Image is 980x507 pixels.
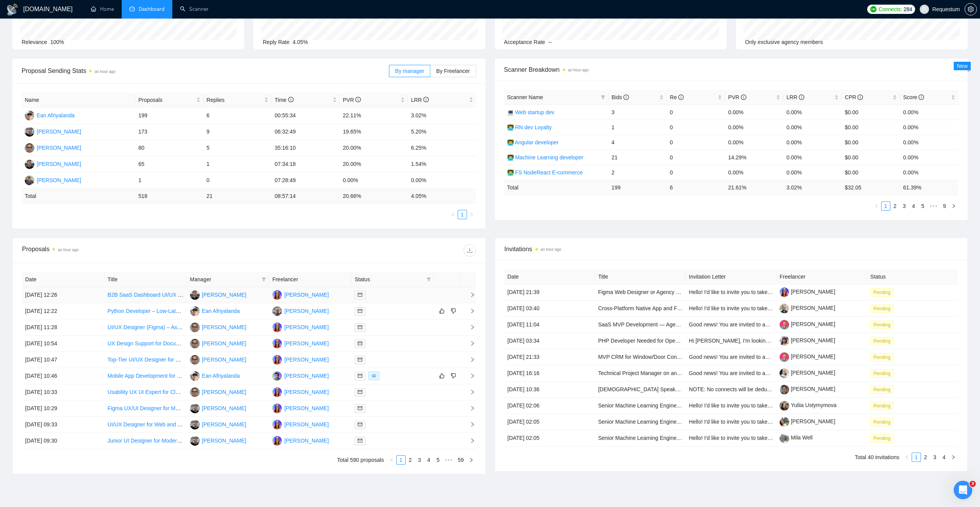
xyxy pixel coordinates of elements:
[780,418,835,424] a: [PERSON_NAME]
[608,135,667,150] td: 4
[780,368,789,378] img: c1mZwmIHZG2KEmQqZQ_J48Yl5X5ZOMWHBVb3CNtI1NpqgoZ09pOab8XDaQeGcrBnRG
[129,6,135,12] span: dashboard
[870,289,897,295] a: Pending
[467,455,476,465] button: right
[190,291,246,297] a: AS[PERSON_NAME]
[842,135,900,150] td: $0.00
[598,386,858,392] a: [DEMOGRAPHIC_DATA] Speakers of Tamil – Talent Bench for Future Managed Services Recording Projects
[272,339,282,348] img: IP
[107,421,224,428] a: UI/UX Designer for Web and Mobile Applications
[190,436,200,446] img: VL
[912,453,921,462] li: 1
[780,402,836,408] a: Yuliia Ustymymova
[190,405,246,411] a: VL[PERSON_NAME]
[900,201,909,211] li: 3
[780,353,835,360] a: [PERSON_NAME]
[284,291,329,299] div: [PERSON_NAME]
[415,456,424,464] a: 3
[358,325,362,330] span: mail
[293,39,308,45] span: 4.05%
[608,105,667,120] td: 3
[874,204,879,208] span: left
[965,3,977,15] button: setting
[190,323,200,332] img: IK
[786,94,804,100] span: LRR
[464,244,476,257] button: download
[425,274,433,285] span: filter
[406,455,415,465] li: 2
[842,120,900,135] td: $0.00
[599,91,607,103] span: filter
[918,201,927,211] li: 5
[741,95,746,100] span: info-circle
[204,93,272,108] th: Replies
[922,7,927,12] span: user
[190,308,240,314] a: EAEan Afriyalanda
[881,201,890,211] li: 1
[25,177,81,183] a: AK[PERSON_NAME]
[725,120,783,135] td: 0.00%
[870,354,897,360] a: Pending
[881,202,890,210] a: 1
[107,373,346,379] a: Mobile App Development for Alcohol Tracking with ReactNative/Flutter and ChatGPT API Integration
[411,97,429,103] span: LRR
[965,6,977,12] a: setting
[284,323,329,331] div: [PERSON_NAME]
[870,369,893,378] span: Pending
[433,455,443,465] li: 5
[598,305,799,311] a: Cross-Platform Native App and Firmware Development for BLE Training Peripherals
[135,93,203,108] th: Proposals
[50,39,64,45] span: 100%
[358,406,362,411] span: mail
[949,453,958,462] button: right
[507,124,552,130] a: 👨‍💻 RN dev Loyalty
[284,339,329,348] div: [PERSON_NAME]
[568,68,589,72] time: an hour ago
[940,453,948,461] a: 4
[598,402,818,409] a: Senior Machine Learning Engineer Python Backend Production Algorithms & Data Pipelines
[439,373,445,379] span: like
[598,370,712,376] a: Technical Project Manager on an ongoing basis
[190,355,200,365] img: IK
[272,108,340,124] td: 00:55:34
[37,160,81,168] div: [PERSON_NAME]
[954,481,972,499] iframe: Intercom live chat
[424,455,433,465] li: 4
[780,370,835,376] a: [PERSON_NAME]
[395,68,424,74] span: By manager
[667,105,725,120] td: 0
[780,386,835,392] a: [PERSON_NAME]
[37,127,81,136] div: [PERSON_NAME]
[284,436,329,445] div: [PERSON_NAME]
[783,120,842,135] td: 0.00%
[284,404,329,412] div: [PERSON_NAME]
[905,455,909,460] span: left
[870,305,897,311] a: Pending
[408,124,476,140] td: 5.20%
[437,306,447,316] button: like
[272,371,282,381] img: MP
[780,304,789,313] img: c1CX0sMpPSPmItT_3JTUBGNBJRtr8K1-x_-NQrKhniKpWRSneU7vS7muc6DFkfA-qr
[204,108,272,124] td: 6
[927,201,940,211] span: •••
[842,105,900,120] td: $0.00
[272,405,329,411] a: IP[PERSON_NAME]
[272,291,329,297] a: IP[PERSON_NAME]
[358,438,362,443] span: mail
[598,435,818,441] a: Senior Machine Learning Engineer Python Backend Production Algorithms & Data Pipelines
[949,201,958,211] li: Next Page
[870,304,893,313] span: Pending
[900,105,958,120] td: 0.00%
[667,120,725,135] td: 0
[930,453,939,462] li: 3
[870,402,893,410] span: Pending
[780,433,789,443] img: c15_Alk2DkHK-JCbRKr5F8g9XbBTS0poqMZUn3hlnyoN4Fo8r6mxpaPCpkOsfZMgXX
[451,212,455,217] span: left
[903,94,924,100] span: Score
[451,373,456,379] span: dislike
[598,354,870,360] a: MVP CRM for Window/Door Contractors (Quoting • E-Sign • [GEOGRAPHIC_DATA] • Scheduling • Commissi...
[284,307,329,315] div: [PERSON_NAME]
[725,105,783,120] td: 0.00%
[138,96,194,104] span: Proposals
[921,453,930,462] li: 2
